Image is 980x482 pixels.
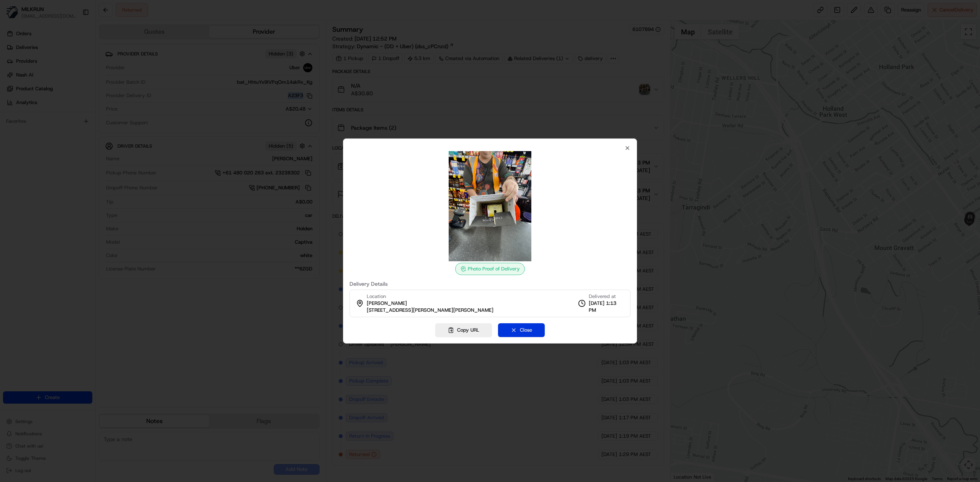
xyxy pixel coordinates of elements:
[367,293,386,300] span: Location
[455,263,525,275] div: Photo Proof of Delivery
[435,151,545,261] img: photo_proof_of_delivery image
[589,293,624,300] span: Delivered at
[498,323,545,337] button: Close
[350,281,630,287] label: Delivery Details
[367,300,407,307] span: [PERSON_NAME]
[367,307,493,314] span: [STREET_ADDRESS][PERSON_NAME][PERSON_NAME]
[589,300,624,314] span: [DATE] 1:13 PM
[435,323,492,337] button: Copy URL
